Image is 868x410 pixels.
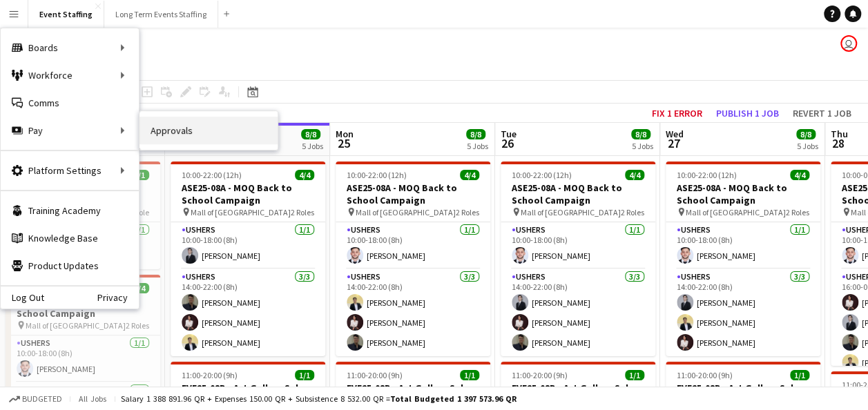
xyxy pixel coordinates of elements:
[840,35,857,52] app-user-avatar: Events Staffing Team
[97,292,139,303] a: Privacy
[171,162,325,356] app-job-card: 10:00-22:00 (12h)4/4ASE25-08A - MOQ Back to School Campaign Mall of [GEOGRAPHIC_DATA]2 RolesUsher...
[171,182,325,206] h3: ASE25-08A - MOQ Back to School Campaign
[677,170,737,180] span: 10:00-22:00 (12h)
[790,370,809,380] span: 1/1
[831,128,848,140] span: Thu
[171,222,325,269] app-card-role: Ushers1/110:00-18:00 (8h)[PERSON_NAME]
[26,320,126,331] span: Mall of [GEOGRAPHIC_DATA]
[786,207,809,217] span: 2 Roles
[501,222,655,269] app-card-role: Ushers1/110:00-18:00 (8h)[PERSON_NAME]
[666,162,820,356] app-job-card: 10:00-22:00 (12h)4/4ASE25-08A - MOQ Back to School Campaign Mall of [GEOGRAPHIC_DATA]2 RolesUsher...
[347,170,407,180] span: 10:00-22:00 (12h)
[295,170,314,180] span: 4/4
[456,207,479,217] span: 2 Roles
[512,170,572,180] span: 10:00-22:00 (12h)
[1,89,139,117] a: Comms
[182,370,238,380] span: 11:00-20:00 (9h)
[460,370,479,380] span: 1/1
[1,252,139,280] a: Product Updates
[625,370,644,380] span: 1/1
[121,393,517,404] div: Salary 1 388 891.96 QR + Expenses 150.00 QR + Subsistence 8 532.00 QR =
[625,170,644,180] span: 4/4
[677,370,733,380] span: 11:00-20:00 (9h)
[790,170,809,180] span: 4/4
[139,117,278,144] a: Approvals
[6,335,160,382] app-card-role: Ushers1/110:00-18:00 (8h)[PERSON_NAME]
[501,162,655,356] app-job-card: 10:00-22:00 (12h)4/4ASE25-08A - MOQ Back to School Campaign Mall of [GEOGRAPHIC_DATA]2 RolesUsher...
[666,269,820,356] app-card-role: Ushers3/314:00-22:00 (8h)[PERSON_NAME][PERSON_NAME][PERSON_NAME]
[182,170,242,180] span: 10:00-22:00 (12h)
[664,135,684,151] span: 27
[390,393,517,404] span: Total Budgeted 1 397 573.96 QR
[28,1,104,28] button: Event Staffing
[666,222,820,269] app-card-role: Ushers1/110:00-18:00 (8h)[PERSON_NAME]
[191,207,291,217] span: Mall of [GEOGRAPHIC_DATA]
[104,1,218,28] button: Long Term Events Staffing
[126,320,149,331] span: 2 Roles
[301,129,320,139] span: 8/8
[796,129,816,139] span: 8/8
[336,222,490,269] app-card-role: Ushers1/110:00-18:00 (8h)[PERSON_NAME]
[501,382,655,407] h3: EVE25-08B - Art Gallery Sales Associate
[499,135,517,151] span: 26
[291,207,314,217] span: 2 Roles
[1,117,139,144] div: Pay
[1,61,139,89] div: Workforce
[632,141,653,151] div: 5 Jobs
[666,128,684,140] span: Wed
[336,128,354,140] span: Mon
[686,207,786,217] span: Mall of [GEOGRAPHIC_DATA]
[501,182,655,206] h3: ASE25-08A - MOQ Back to School Campaign
[1,197,139,224] a: Training Academy
[467,141,488,151] div: 5 Jobs
[336,269,490,356] app-card-role: Ushers3/314:00-22:00 (8h)[PERSON_NAME][PERSON_NAME][PERSON_NAME]
[621,207,644,217] span: 2 Roles
[466,129,485,139] span: 8/8
[171,269,325,356] app-card-role: Ushers3/314:00-22:00 (8h)[PERSON_NAME][PERSON_NAME][PERSON_NAME]
[22,394,62,404] span: Budgeted
[460,170,479,180] span: 4/4
[171,382,325,407] h3: EVE25-08B - Art Gallery Sales Associate
[334,135,354,151] span: 25
[521,207,621,217] span: Mall of [GEOGRAPHIC_DATA]
[336,162,490,356] app-job-card: 10:00-22:00 (12h)4/4ASE25-08A - MOQ Back to School Campaign Mall of [GEOGRAPHIC_DATA]2 RolesUsher...
[347,370,403,380] span: 11:00-20:00 (9h)
[76,393,109,404] span: All jobs
[711,104,784,122] button: Publish 1 job
[666,182,820,206] h3: ASE25-08A - MOQ Back to School Campaign
[512,370,568,380] span: 11:00-20:00 (9h)
[646,104,708,122] button: Fix 1 error
[1,224,139,252] a: Knowledge Base
[336,182,490,206] h3: ASE25-08A - MOQ Back to School Campaign
[1,292,44,303] a: Log Out
[631,129,650,139] span: 8/8
[501,269,655,356] app-card-role: Ushers3/314:00-22:00 (8h)[PERSON_NAME][PERSON_NAME][PERSON_NAME]
[666,382,820,407] h3: EVE25-08B - Art Gallery Sales Associate
[501,128,517,140] span: Tue
[1,157,139,184] div: Platform Settings
[787,104,857,122] button: Revert 1 job
[797,141,818,151] div: 5 Jobs
[1,34,139,61] div: Boards
[829,135,848,151] span: 28
[7,391,64,407] button: Budgeted
[295,370,314,380] span: 1/1
[336,382,490,407] h3: EVE25-08B - Art Gallery Sales Associate
[302,141,323,151] div: 5 Jobs
[356,207,456,217] span: Mall of [GEOGRAPHIC_DATA]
